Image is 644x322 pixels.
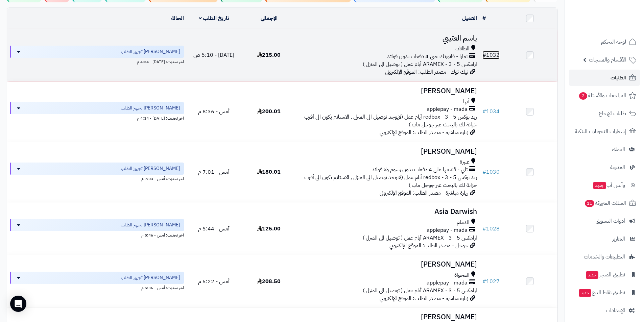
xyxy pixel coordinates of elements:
[257,51,281,59] span: 215.00
[569,159,640,175] a: المدونة
[584,252,625,262] span: التطبيقات والخدمات
[121,274,180,281] span: [PERSON_NAME] تجهيز الطلب
[121,48,180,55] span: [PERSON_NAME] تجهيز الطلب
[569,195,640,211] a: السلات المتروكة11
[363,60,477,68] span: ارامكس ARAMEX - 3 - 5 أيام عمل ( توصيل الى المنزل )
[10,296,26,312] div: Open Intercom Messenger
[569,105,640,122] a: طلبات الإرجاع
[380,294,468,302] span: زيارة مباشرة - مصدر الطلب: الموقع الإلكتروني
[463,98,470,105] span: أبها
[299,148,477,155] h3: [PERSON_NAME]
[606,306,625,315] span: الإعدادات
[569,88,640,104] a: المراجعات والأسئلة2
[10,175,184,182] div: اخر تحديث: أمس - 7:03 م
[578,288,625,297] span: تطبيق نقاط البيع
[380,128,468,137] span: زيارة مباشرة - مصدر الطلب: الموقع الإلكتروني
[427,279,468,287] span: applepay - mada
[482,168,500,176] a: #1030
[601,37,626,47] span: لوحة التحكم
[454,271,470,279] span: المخواة
[569,123,640,140] a: إشعارات التحويلات البنكية
[569,267,640,283] a: تطبيق المتجرجديد
[457,219,470,226] span: الدمام
[610,163,625,172] span: المدونة
[612,234,625,244] span: التقارير
[569,302,640,319] a: الإعدادات
[455,45,470,53] span: الطائف
[569,249,640,265] a: التطبيقات والخدمات
[579,289,591,297] span: جديد
[198,168,230,176] span: أمس - 7:01 م
[589,55,626,65] span: الأقسام والمنتجات
[363,234,477,242] span: ارامكس ARAMEX - 3 - 5 أيام عمل ( توصيل الى المنزل )
[10,284,184,291] div: اخر تحديث: أمس - 5:36 م
[569,141,640,157] a: العملاء
[569,70,640,86] a: الطلبات
[299,261,477,268] h3: [PERSON_NAME]
[10,114,184,121] div: اخر تحديث: [DATE] - 4:34 م
[482,14,486,22] a: #
[611,73,626,82] span: الطلبات
[372,166,468,174] span: تابي - قسّمها على 4 دفعات بدون رسوم ولا فوائد
[304,113,477,129] span: ريد بوكس redbox - 3 - 5 أيام عمل (لايوجد توصيل الى المنزل , الاستلام يكون الى أقرب خزانة لك بالبح...
[585,200,594,207] span: 11
[389,242,468,250] span: جوجل - مصدر الطلب: الموقع الإلكتروني
[299,208,477,216] h3: Asia Darwish
[586,271,598,279] span: جديد
[257,225,281,233] span: 125.00
[569,213,640,229] a: أدوات التسويق
[363,287,477,295] span: ارامكس ARAMEX - 3 - 5 أيام عمل ( توصيل الى المنزل )
[299,87,477,95] h3: [PERSON_NAME]
[10,58,184,65] div: اخر تحديث: [DATE] - 4:34 م
[593,182,606,189] span: جديد
[482,51,486,59] span: #
[575,127,626,136] span: إشعارات التحويلات البنكية
[171,14,184,22] a: الحالة
[482,107,500,116] a: #1034
[198,277,230,286] span: أمس - 5:22 م
[257,277,281,286] span: 208.50
[460,158,470,166] span: عنيزة
[569,284,640,301] a: تطبيق نقاط البيعجديد
[121,222,180,228] span: [PERSON_NAME] تجهيز الطلب
[427,105,468,113] span: applepay - mada
[482,51,500,59] a: #1032
[596,216,625,226] span: أدوات التسويق
[584,198,626,208] span: السلات المتروكة
[193,51,234,59] span: [DATE] - 5:10 ص
[482,107,486,116] span: #
[569,231,640,247] a: التقارير
[10,231,184,238] div: اخر تحديث: أمس - 5:46 م
[121,105,180,112] span: [PERSON_NAME] تجهيز الطلب
[578,91,626,100] span: المراجعات والأسئلة
[299,34,477,42] h3: باسم العتيبي
[198,107,230,116] span: أمس - 8:36 م
[304,173,477,189] span: ريد بوكس redbox - 3 - 5 أيام عمل (لايوجد توصيل الى المنزل , الاستلام يكون الى أقرب خزانة لك بالبح...
[585,270,625,279] span: تطبيق المتجر
[579,92,587,100] span: 2
[482,277,486,286] span: #
[598,17,638,31] img: logo-2.png
[380,189,468,197] span: زيارة مباشرة - مصدر الطلب: الموقع الإلكتروني
[257,107,281,116] span: 200.01
[121,165,180,172] span: [PERSON_NAME] تجهيز الطلب
[593,180,625,190] span: وآتس آب
[482,225,500,233] a: #1028
[385,68,468,76] span: تيك توك - مصدر الطلب: الموقع الإلكتروني
[257,168,281,176] span: 180.01
[427,226,468,234] span: applepay - mada
[199,14,230,22] a: تاريخ الطلب
[612,145,625,154] span: العملاء
[299,313,477,321] h3: [PERSON_NAME]
[482,277,500,286] a: #1027
[198,225,230,233] span: أمس - 5:44 م
[482,168,486,176] span: #
[462,14,477,22] a: العميل
[569,177,640,193] a: وآتس آبجديد
[261,14,278,22] a: الإجمالي
[387,53,468,60] span: تمارا - فاتورتك حتى 4 دفعات بدون فوائد
[569,34,640,50] a: لوحة التحكم
[599,109,626,118] span: طلبات الإرجاع
[482,225,486,233] span: #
